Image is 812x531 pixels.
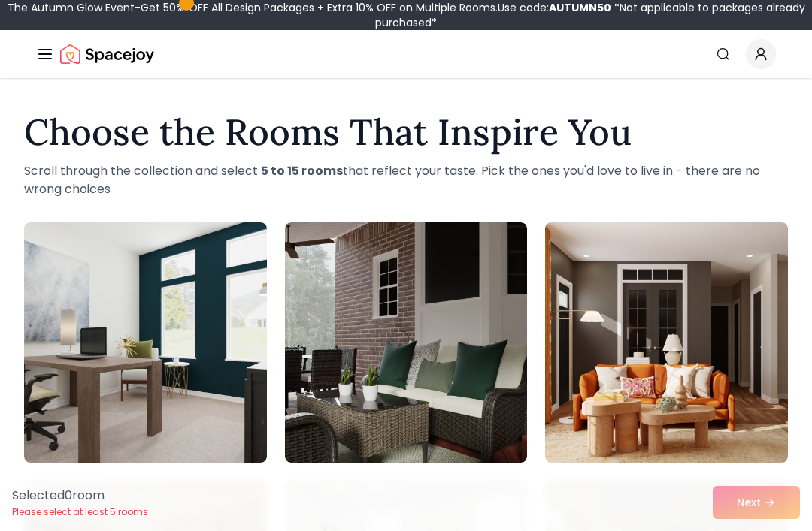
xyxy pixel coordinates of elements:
p: Please select at least 5 rooms [12,506,148,518]
img: Room room-1 [24,222,267,463]
strong: 5 to 15 rooms [261,162,343,180]
h1: Choose the Rooms That Inspire You [24,114,788,150]
p: Scroll through the collection and select that reflect your taste. Pick the ones you'd love to liv... [24,162,788,198]
nav: Global [36,30,776,78]
a: Spacejoy [60,39,154,69]
img: Spacejoy Logo [60,39,154,69]
img: Room room-2 [285,222,528,463]
p: Selected 0 room [12,487,148,505]
img: Room room-3 [545,222,788,463]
